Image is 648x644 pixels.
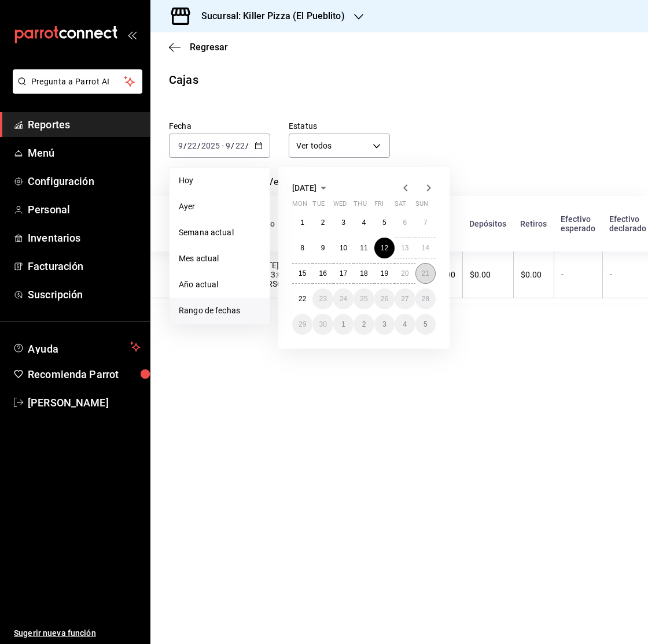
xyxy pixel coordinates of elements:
button: September 2, 2025 [312,212,333,233]
button: September 3, 2025 [333,212,354,233]
abbr: September 5, 2025 [382,219,386,227]
abbr: Wednesday [333,200,347,212]
abbr: September 9, 2025 [321,244,325,252]
label: Estatus [289,122,390,130]
span: Pregunta a Parrot AI [31,76,124,88]
span: / [183,141,187,150]
span: Inventarios [28,230,141,246]
span: Reportes [28,117,141,132]
div: Retiros [520,219,547,228]
div: Efectivo declarado [609,214,646,233]
abbr: September 29, 2025 [299,320,306,328]
abbr: September 30, 2025 [319,320,326,328]
button: Pregunta a Parrot AI [13,69,142,94]
abbr: Thursday [354,200,366,212]
div: - [561,270,595,279]
span: [PERSON_NAME] [28,395,141,410]
span: Menú [28,145,141,161]
button: September 13, 2025 [395,238,415,258]
span: Rango de fechas [179,305,260,317]
span: Sugerir nueva función [14,627,141,639]
div: - [610,270,646,279]
input: ---- [249,141,268,150]
button: September 12, 2025 [374,238,395,258]
input: -- [178,141,183,150]
abbr: September 19, 2025 [381,269,388,277]
span: / [245,141,249,150]
button: September 1, 2025 [292,212,312,233]
span: Regresar [190,42,228,53]
abbr: October 4, 2025 [403,320,407,328]
abbr: September 16, 2025 [319,269,326,277]
button: September 20, 2025 [395,263,415,284]
span: Facturación [28,258,141,274]
span: Semana actual [179,227,260,239]
abbr: September 14, 2025 [422,244,429,252]
button: September 24, 2025 [333,288,354,309]
abbr: September 8, 2025 [300,244,304,252]
button: September 26, 2025 [374,288,395,309]
span: Hoy [179,175,260,187]
input: -- [225,141,231,150]
abbr: October 1, 2025 [341,320,345,328]
abbr: October 3, 2025 [382,320,386,328]
abbr: September 18, 2025 [360,269,367,277]
abbr: September 2, 2025 [321,219,325,227]
button: [DATE] [292,181,330,195]
button: October 1, 2025 [333,314,354,335]
abbr: September 25, 2025 [360,295,367,303]
abbr: September 6, 2025 [403,219,407,227]
button: September 9, 2025 [312,238,333,258]
abbr: October 5, 2025 [424,320,428,328]
abbr: September 1, 2025 [300,219,304,227]
abbr: September 23, 2025 [319,295,326,303]
button: September 7, 2025 [415,212,436,233]
button: September 23, 2025 [312,288,333,309]
button: September 28, 2025 [415,288,436,309]
abbr: September 28, 2025 [422,295,429,303]
h3: Sucursal: Killer Pizza (El Pueblito) [192,9,345,23]
input: -- [235,141,245,150]
button: September 18, 2025 [354,263,374,284]
abbr: September 26, 2025 [381,295,388,303]
span: Suscripción [28,287,141,302]
button: open_drawer_menu [127,30,137,39]
button: September 27, 2025 [395,288,415,309]
button: September 8, 2025 [292,238,312,258]
abbr: September 13, 2025 [401,244,408,252]
abbr: Friday [374,200,384,212]
input: ---- [201,141,220,150]
abbr: Sunday [415,200,428,212]
span: / [197,141,201,150]
input: -- [187,141,197,150]
abbr: September 11, 2025 [360,244,367,252]
div: $0.00 [521,270,547,279]
abbr: September 24, 2025 [340,295,347,303]
span: / [231,141,234,150]
button: September 5, 2025 [374,212,395,233]
button: September 22, 2025 [292,288,312,309]
button: September 10, 2025 [333,238,354,258]
button: October 2, 2025 [354,314,374,335]
abbr: Saturday [395,200,406,212]
abbr: September 15, 2025 [299,269,306,277]
abbr: Monday [292,200,307,212]
abbr: September 17, 2025 [340,269,347,277]
button: September 30, 2025 [312,314,333,335]
button: September 25, 2025 [354,288,374,309]
abbr: Tuesday [312,200,324,212]
button: September 15, 2025 [292,263,312,284]
div: Depósitos [469,219,506,228]
abbr: September 3, 2025 [341,219,345,227]
div: $0.00 [470,270,506,279]
span: Configuración [28,173,141,189]
a: Pregunta a Parrot AI [8,84,142,96]
button: September 29, 2025 [292,314,312,335]
button: September 6, 2025 [395,212,415,233]
button: October 5, 2025 [415,314,436,335]
span: Mes actual [179,253,260,265]
abbr: September 12, 2025 [381,244,388,252]
div: Efectivo esperado [561,214,595,233]
abbr: October 2, 2025 [362,320,366,328]
button: September 21, 2025 [415,263,436,284]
